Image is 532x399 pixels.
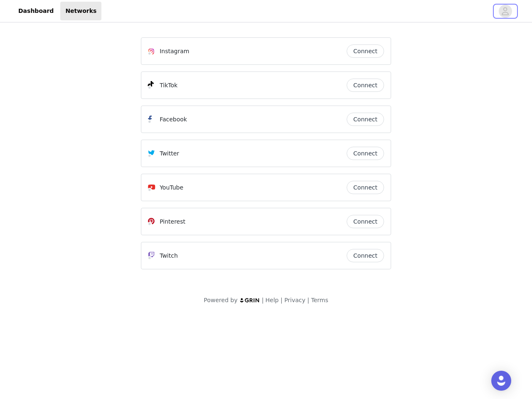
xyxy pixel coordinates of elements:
span: | [281,297,283,303]
div: avatar [501,5,509,18]
p: Pinterest [160,217,185,226]
button: Connect [347,113,384,126]
a: Help [266,297,279,303]
img: Instagram Icon [148,48,155,55]
button: Connect [347,44,384,58]
p: YouTube [160,183,183,192]
p: Twitch [160,251,178,260]
button: Connect [347,79,384,92]
img: logo [239,298,260,303]
p: Twitter [160,149,179,158]
a: Terms [311,297,328,303]
span: | [307,297,309,303]
a: Networks [60,2,101,20]
p: TikTok [160,81,177,90]
p: Instagram [160,47,189,56]
p: Facebook [160,115,187,124]
span: Powered by [204,297,237,303]
a: Privacy [284,297,305,303]
button: Connect [347,147,384,160]
button: Connect [347,181,384,194]
a: Dashboard [13,2,59,20]
div: Open Intercom Messenger [491,371,511,391]
button: Connect [347,249,384,262]
span: | [262,297,264,303]
button: Connect [347,215,384,228]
